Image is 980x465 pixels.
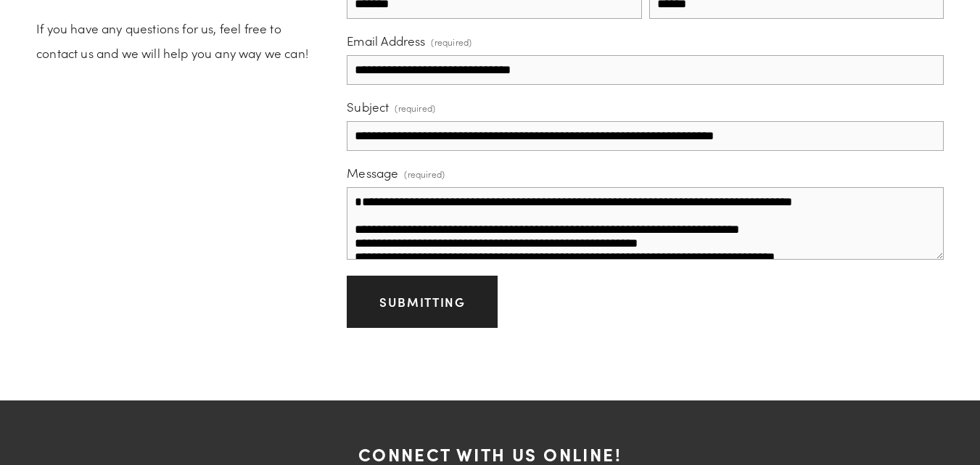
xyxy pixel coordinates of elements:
[431,32,472,52] span: (required)
[404,164,445,184] span: (required)
[395,98,435,118] span: (required)
[379,293,466,310] span: Submitting
[347,165,398,181] span: Message
[347,33,425,49] span: Email Address
[347,276,498,328] button: SubmittingSubmitting
[347,99,389,115] span: Subject
[36,16,322,65] p: If you have any questions for us, feel free to contact us and we will help you any way we can!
